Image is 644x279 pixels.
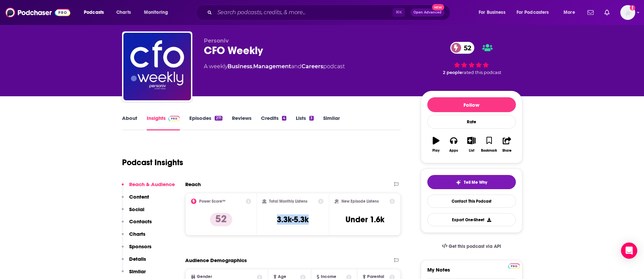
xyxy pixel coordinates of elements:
a: Get this podcast via API [436,238,507,255]
a: Credits4 [261,115,286,130]
span: For Business [479,8,505,17]
p: Details [129,256,146,262]
h2: New Episode Listens [341,199,379,204]
h2: Reach [185,181,201,187]
div: A weekly podcast [204,62,345,71]
a: Show notifications dropdown [602,7,612,18]
span: Charts [116,8,131,17]
button: open menu [559,7,583,18]
div: 271 [215,116,222,121]
h3: Under 1.6k [345,214,384,225]
a: Episodes271 [189,115,222,130]
img: CFO Weekly [123,33,191,100]
img: Podchaser Pro [508,263,520,269]
button: Reach & Audience [122,181,175,194]
button: Show profile menu [620,5,635,20]
span: More [564,8,575,17]
span: New [432,4,444,10]
a: Similar [323,115,340,130]
button: Contacts [122,218,152,231]
div: Open Intercom Messenger [621,243,637,259]
span: and [291,63,302,70]
img: User Profile [620,5,635,20]
span: 52 [457,42,475,54]
div: Play [432,149,439,153]
h2: Total Monthly Listens [269,199,307,204]
button: List [462,132,480,157]
a: Management [253,63,291,70]
span: 2 people [443,70,462,75]
span: Gender [197,275,212,279]
a: Careers [302,63,323,70]
span: Tell Me Why [464,180,487,185]
a: Reviews [232,115,252,130]
button: Charts [122,231,145,243]
button: Social [122,206,144,219]
img: Podchaser - Follow, Share and Rate Podcasts [5,6,70,19]
button: Share [498,132,516,157]
button: Details [122,256,146,268]
svg: Add a profile image [630,5,635,10]
a: Business [228,63,252,70]
span: ⌘ K [392,8,405,17]
div: List [469,149,474,153]
button: tell me why sparkleTell Me Why [427,175,516,189]
button: open menu [512,7,559,18]
a: Contact This Podcast [427,195,516,208]
span: rated this podcast [462,70,501,75]
a: Charts [112,7,135,18]
button: Apps [445,132,462,157]
span: , [252,63,253,70]
a: 52 [450,42,475,54]
div: Search podcasts, credits, & more... [202,5,457,20]
div: 52 2 peoplerated this podcast [421,37,522,79]
p: Reach & Audience [129,181,175,187]
a: Show notifications dropdown [585,7,596,18]
span: Open Advanced [413,11,442,14]
button: open menu [139,7,177,18]
a: Pro website [508,262,520,269]
h2: Audience Demographics [185,257,247,263]
button: Content [122,194,149,206]
input: Search podcasts, credits, & more... [215,7,392,18]
a: Lists3 [296,115,313,130]
p: Contacts [129,218,152,225]
label: My Notes [427,267,516,278]
p: Similar [129,268,146,275]
div: Share [502,149,511,153]
span: Income [321,275,336,279]
button: Follow [427,97,516,112]
span: Monitoring [144,8,168,17]
span: Age [278,275,286,279]
span: Personiv [204,37,229,44]
button: open menu [79,7,113,18]
span: Get this podcast via API [449,244,501,249]
span: Logged in as patiencebaldacci [620,5,635,20]
button: Open AdvancedNew [410,8,445,17]
button: open menu [474,7,514,18]
a: About [122,115,137,130]
img: tell me why sparkle [456,180,461,185]
p: 52 [210,213,232,226]
p: Charts [129,231,145,237]
h1: Podcast Insights [122,157,183,168]
img: Podchaser Pro [168,116,180,121]
div: 3 [309,116,313,121]
button: Play [427,132,445,157]
span: Podcasts [84,8,104,17]
div: 4 [282,116,286,121]
button: Sponsors [122,243,151,256]
a: InsightsPodchaser Pro [147,115,180,130]
button: Bookmark [480,132,498,157]
h2: Power Score™ [199,199,225,204]
div: Apps [449,149,458,153]
button: Export One-Sheet [427,213,516,226]
p: Content [129,194,149,200]
div: Bookmark [481,149,497,153]
h3: 3.3k-5.3k [277,214,309,225]
span: For Podcasters [517,8,549,17]
p: Social [129,206,144,212]
div: Rate [427,115,516,129]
